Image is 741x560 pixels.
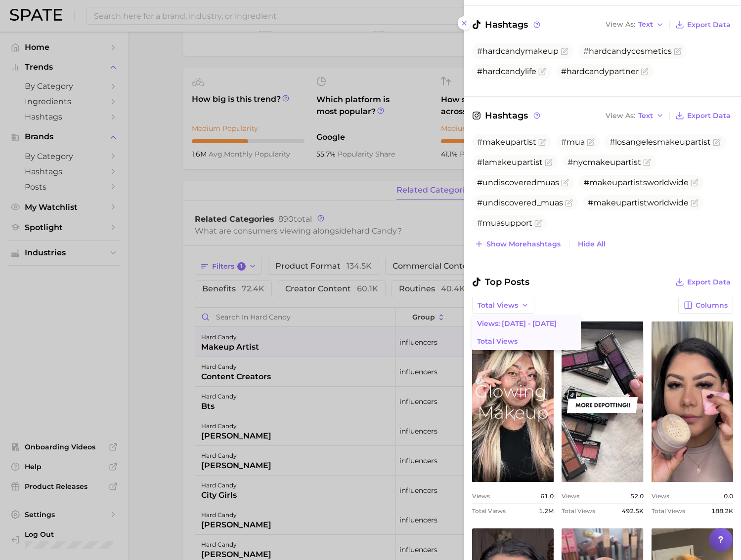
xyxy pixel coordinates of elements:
[641,68,649,76] button: Flag as miscategorized or irrelevant
[562,507,595,515] span: Total Views
[588,198,689,207] span: #makeupartistworldwide
[567,158,641,167] span: #nycmakeupartist
[673,275,733,289] button: Export Data
[477,67,536,76] span: #hardcandylife
[652,492,669,500] span: Views
[472,237,563,251] button: Show morehashtags
[584,178,689,187] span: #makeupartistsworldwide
[477,320,557,328] span: Views: [DATE] - [DATE]
[540,492,554,500] span: 61.0
[538,68,546,76] button: Flag as miscategorized or irrelevant
[472,109,542,122] span: Hashtags
[711,507,733,515] span: 188.2k
[643,159,651,166] button: Flag as miscategorized or irrelevant
[565,199,573,207] button: Flag as miscategorized or irrelevant
[610,137,711,147] span: #losangelesmakeupartist
[477,178,559,187] span: #undiscoveredmuas
[578,240,606,248] span: Hide All
[622,507,644,515] span: 492.5k
[472,507,506,515] span: Total Views
[687,21,731,29] span: Export Data
[630,492,644,500] span: 52.0
[638,113,653,119] span: Text
[478,301,518,310] span: Total Views
[603,18,666,31] button: View AsText
[545,159,553,166] button: Flag as miscategorized or irrelevant
[575,238,608,251] button: Hide All
[477,158,543,167] span: #lamakeupartist
[472,492,490,500] span: Views
[587,138,595,146] button: Flag as miscategorized or irrelevant
[472,275,529,289] span: Top Posts
[638,22,653,27] span: Text
[713,138,721,146] button: Flag as miscategorized or irrelevant
[477,46,559,56] span: #hardcandymakeup
[673,109,733,122] button: Export Data
[674,47,682,55] button: Flag as miscategorized or irrelevant
[561,179,569,187] button: Flag as miscategorized or irrelevant
[534,219,542,227] button: Flag as miscategorized or irrelevant
[477,137,536,147] span: #makeupartist
[477,337,518,346] span: Total Views
[673,18,733,32] button: Export Data
[724,492,733,500] span: 0.0
[472,297,534,314] button: Total Views
[606,22,635,27] span: View As
[477,198,563,207] span: #undiscovered_muas
[472,315,581,350] ul: Total Views
[691,199,698,207] button: Flag as miscategorized or irrelevant
[477,218,532,228] span: #muasupport
[561,67,639,76] span: #hardcandypartner
[486,240,561,248] span: Show more hashtags
[696,301,728,310] span: Columns
[561,47,568,55] button: Flag as miscategorized or irrelevant
[539,507,554,515] span: 1.2m
[687,112,731,120] span: Export Data
[603,109,666,122] button: View AsText
[561,137,585,147] span: #mua
[691,179,698,187] button: Flag as miscategorized or irrelevant
[472,18,542,32] span: Hashtags
[538,138,546,146] button: Flag as miscategorized or irrelevant
[606,113,635,119] span: View As
[652,507,685,515] span: Total Views
[562,492,579,500] span: Views
[678,297,733,314] button: Columns
[687,278,731,286] span: Export Data
[583,46,672,56] span: #hardcandycosmetics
